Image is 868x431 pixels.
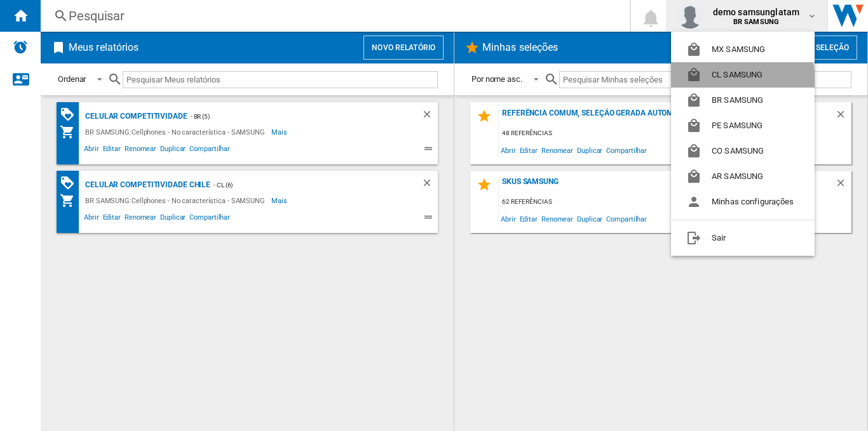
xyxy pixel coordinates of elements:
button: Sair [671,225,815,251]
button: BR SAMSUNG [671,88,815,113]
button: MX SAMSUNG [671,37,815,62]
button: Minhas configurações [671,189,815,215]
button: CL SAMSUNG [671,62,815,88]
button: PE SAMSUNG [671,113,815,138]
button: CO SAMSUNG [671,138,815,164]
button: AR SAMSUNG [671,164,815,189]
